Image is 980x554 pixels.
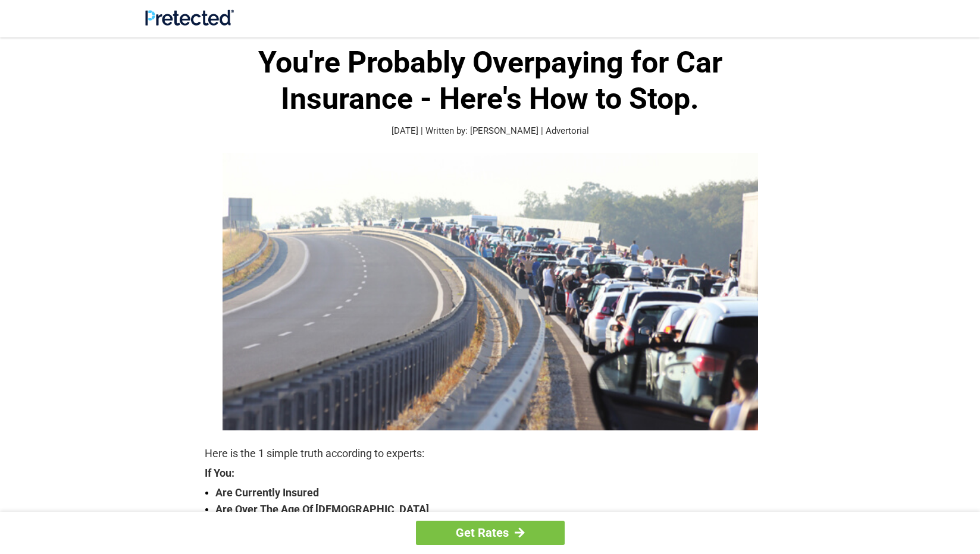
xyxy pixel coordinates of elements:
[145,17,234,28] a: Site Logo
[215,501,776,518] strong: Are Over The Age Of [DEMOGRAPHIC_DATA]
[205,124,776,138] p: [DATE] | Written by: [PERSON_NAME] | Advertorial
[416,521,565,545] a: Get Rates
[145,10,234,26] img: Site Logo
[205,468,776,479] strong: If You:
[205,445,776,462] p: Here is the 1 simple truth according to experts:
[215,484,776,501] strong: Are Currently Insured
[205,45,776,117] h1: You're Probably Overpaying for Car Insurance - Here's How to Stop.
